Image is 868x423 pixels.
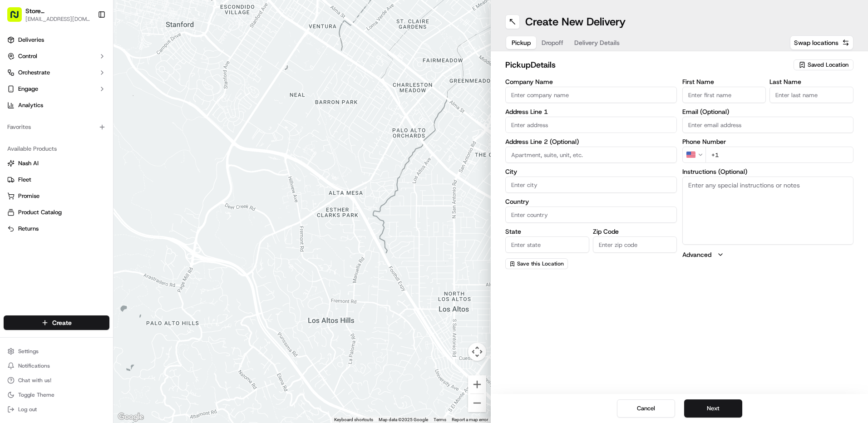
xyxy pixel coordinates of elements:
label: Last Name [769,79,853,85]
input: Enter company name [505,87,677,103]
button: Saved Location [794,59,853,71]
span: Fleet [18,176,31,184]
span: Create [52,318,72,327]
span: Settings [18,348,39,355]
label: Country [505,198,677,205]
span: [PERSON_NAME] [PERSON_NAME] [28,141,120,148]
button: See all [141,116,165,127]
input: Enter state [505,236,589,253]
button: Notifications [4,359,109,372]
span: Engage [18,85,38,93]
button: Log out [4,403,109,416]
input: Enter first name [682,87,766,103]
a: Promise [7,192,106,200]
label: Email (Optional) [682,108,854,115]
span: Deliveries [18,36,44,44]
a: Product Catalog [7,208,106,216]
span: Saved Location [808,61,848,69]
label: Company Name [505,79,677,85]
a: 📗Knowledge Base [5,175,73,191]
button: Advanced [682,250,854,259]
label: City [505,168,677,175]
button: Chat with us! [4,374,109,387]
label: State [505,228,589,235]
div: Available Products [4,142,109,156]
h2: pickup Details [505,59,788,71]
p: Welcome 👋 [9,36,165,51]
img: Nash [9,9,27,27]
a: Fleet [7,176,106,184]
a: Returns [7,225,106,233]
span: • [122,141,125,148]
button: Engage [4,82,109,96]
button: Toggle Theme [4,389,109,401]
a: Nash AI [7,159,106,167]
div: 💻 [77,179,84,187]
input: Enter last name [769,87,853,103]
span: Product Catalog [18,208,62,216]
input: Enter country [505,207,677,223]
button: Swap locations [790,35,853,50]
span: Dropoff [542,38,563,47]
a: Report a map error [452,417,488,422]
button: Product Catalog [4,205,109,220]
button: Zoom out [468,394,486,412]
span: Pickup [512,38,531,47]
span: Returns [18,225,39,233]
span: Toggle Theme [18,391,54,398]
span: Orchestrate [18,69,50,77]
label: Address Line 2 (Optional) [505,138,677,145]
div: We're available if you need us! [41,96,125,103]
input: Apartment, suite, unit, etc. [505,147,677,163]
button: Next [684,399,742,418]
img: Joana Marie Avellanoza [9,132,24,147]
span: Promise [18,192,39,200]
button: Start new chat [154,89,165,100]
label: Advanced [682,250,711,259]
span: Save this Location [517,260,564,267]
span: Chat with us! [18,377,51,384]
img: 1736555255976-a54dd68f-1ca7-489b-9aae-adbdc363a1c4 [9,87,25,103]
div: 📗 [9,179,16,187]
label: Instructions (Optional) [682,168,854,175]
span: Nash AI [18,159,39,167]
button: Create [4,315,109,330]
span: Control [18,52,37,60]
span: Swap locations [794,38,838,47]
img: 1736555255976-a54dd68f-1ca7-489b-9aae-adbdc363a1c4 [18,141,25,148]
button: Fleet [4,172,109,187]
a: Terms (opens in new tab) [434,417,446,422]
span: Analytics [18,101,43,109]
span: Notifications [18,362,50,369]
span: API Documentation [86,178,146,187]
button: Store [STREET_ADDRESS] ([GEOGRAPHIC_DATA]) (Just Salad)[EMAIL_ADDRESS][DOMAIN_NAME] [4,4,94,25]
span: [DATE] [127,141,146,148]
button: Store [STREET_ADDRESS] ([GEOGRAPHIC_DATA]) (Just Salad) [25,6,93,15]
h1: Create New Delivery [525,15,626,29]
img: Google [116,411,146,423]
span: Pylon [90,201,110,207]
div: Start new chat [41,87,149,96]
button: Returns [4,221,109,236]
button: Keyboard shortcuts [334,417,373,423]
button: Control [4,49,109,64]
button: Orchestrate [4,65,109,80]
span: Delivery Details [574,38,620,47]
button: Map camera controls [468,343,486,361]
span: Map data ©2025 Google [379,417,428,422]
div: Favorites [4,120,109,134]
div: Past conversations [9,118,61,125]
span: Knowledge Base [18,178,69,187]
label: Zip Code [593,228,677,235]
input: Enter phone number [705,147,854,163]
input: Enter address [505,117,677,133]
a: Open this area in Google Maps (opens a new window) [116,411,146,423]
input: Enter city [505,177,677,193]
a: Analytics [4,98,109,113]
input: Enter email address [682,117,854,133]
img: 1727276513143-84d647e1-66c0-4f92-a045-3c9f9f5dfd92 [19,87,35,103]
button: [EMAIL_ADDRESS][DOMAIN_NAME] [25,15,93,23]
a: 💻API Documentation [73,175,149,191]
